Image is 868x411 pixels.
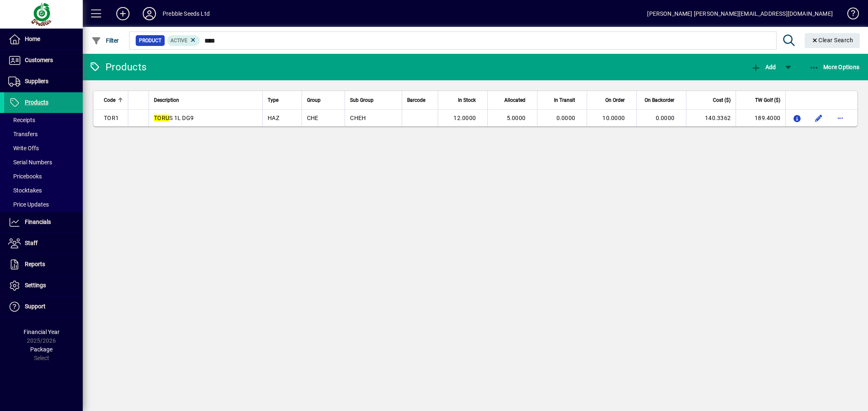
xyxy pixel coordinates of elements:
span: Sub Group [350,96,374,105]
span: Customers [25,57,53,63]
div: In Stock [443,96,483,105]
span: In Stock [458,96,476,105]
span: Filter [91,37,119,44]
div: On Backorder [642,96,682,105]
button: Add [110,6,136,21]
span: Write Offs [8,145,39,151]
div: Description [154,96,257,105]
div: Group [307,96,340,105]
a: Home [4,29,83,50]
span: Support [25,303,46,310]
span: Barcode [407,96,425,105]
span: Settings [25,282,46,288]
div: Allocated [493,96,533,105]
div: Barcode [407,96,433,105]
span: Stocktakes [8,187,42,194]
span: Pricebooks [8,173,42,180]
button: More options [834,111,847,125]
span: Group [307,96,321,105]
div: Products [89,60,146,74]
div: Sub Group [350,96,397,105]
span: In Transit [554,96,575,105]
span: Clear Search [811,37,854,43]
span: Description [154,96,179,105]
a: Reports [4,254,83,275]
a: Suppliers [4,71,83,92]
span: Type [268,96,278,105]
span: Serial Numbers [8,159,52,166]
a: Customers [4,50,83,71]
span: 12.0000 [453,115,476,121]
span: Price Updates [8,201,49,208]
a: Knowledge Base [841,2,858,29]
span: Financials [25,219,51,225]
a: Pricebooks [4,169,83,183]
span: 10.0000 [602,115,625,121]
span: Allocated [504,96,525,105]
div: [PERSON_NAME] [PERSON_NAME][EMAIL_ADDRESS][DOMAIN_NAME] [647,7,833,20]
span: 5.0000 [507,115,526,121]
a: Stocktakes [4,183,83,197]
div: Type [268,96,297,105]
td: 189.4000 [736,110,785,126]
span: Transfers [8,131,38,137]
a: Serial Numbers [4,155,83,169]
span: TW Golf ($) [755,96,780,105]
span: Reports [25,261,45,267]
span: CHEH [350,115,366,121]
a: Support [4,296,83,317]
button: More Options [807,60,862,75]
button: Clear [805,33,860,48]
span: Active [170,38,187,43]
button: Filter [89,33,121,48]
a: Financials [4,212,83,233]
span: TOR1 [104,115,119,121]
div: Code [104,96,123,105]
a: Write Offs [4,141,83,155]
span: Product [139,36,161,45]
a: Staff [4,233,83,254]
div: Prebble Seeds Ltd [163,7,210,20]
span: Home [25,36,40,42]
span: 0.0000 [656,115,675,121]
a: Transfers [4,127,83,141]
button: Add [749,60,778,75]
div: On Order [592,96,632,105]
em: TORU [154,115,169,121]
span: HAZ [268,115,279,121]
td: 140.3362 [686,110,736,126]
a: Price Updates [4,197,83,212]
span: Add [751,64,776,70]
span: On Backorder [645,96,674,105]
span: Package [30,346,53,353]
span: Receipts [8,117,35,123]
span: CHE [307,115,319,121]
span: Products [25,99,48,106]
a: Settings [4,275,83,296]
a: Receipts [4,113,83,127]
div: In Transit [542,96,583,105]
span: On Order [605,96,625,105]
span: Code [104,96,115,105]
span: Suppliers [25,78,48,84]
span: More Options [809,64,860,70]
span: S 1L DG9 [154,115,194,121]
span: Staff [25,240,38,246]
span: Cost ($) [713,96,731,105]
mat-chip: Activation Status: Active [167,35,200,46]
span: 0.0000 [556,115,575,121]
button: Profile [136,6,163,21]
button: Edit [812,111,825,125]
span: Financial Year [24,329,60,335]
